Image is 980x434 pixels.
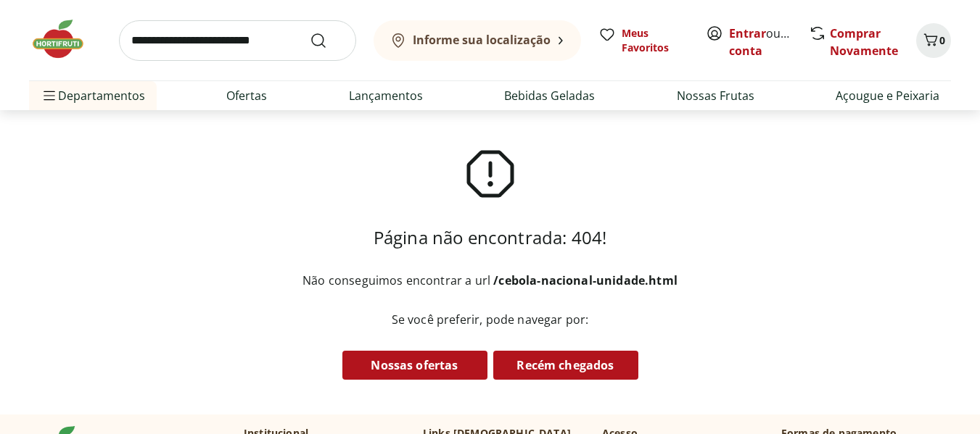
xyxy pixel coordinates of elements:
[119,20,356,61] input: search
[729,25,766,41] a: Entrar
[41,78,145,113] span: Departamentos
[302,272,678,288] p: Não conseguimos encontrar a url
[283,312,697,327] p: Se você preferir, pode navegar por:
[374,226,606,249] h3: Página não encontrada: 404!
[677,87,754,104] a: Nossas Frutas
[622,26,688,55] span: Meus Favoritos
[729,25,794,59] span: ou
[598,26,688,55] a: Meus Favoritos
[349,87,423,104] a: Lançamentos
[342,351,487,380] a: Nossas ofertas
[374,20,581,61] button: Informe sua localização
[729,25,809,59] a: Criar conta
[493,351,638,380] a: Recém chegados
[413,32,551,48] b: Informe sua localização
[41,78,58,113] button: Menu
[310,32,345,49] button: Submit Search
[226,87,267,104] a: Ofertas
[836,87,939,104] a: Açougue e Peixaria
[916,23,951,58] button: Carrinho
[939,33,945,47] span: 0
[29,17,102,61] img: Hortifruti
[830,25,898,59] a: Comprar Novamente
[493,272,678,288] b: /cebola-nacional-unidade.html
[504,87,595,104] a: Bebidas Geladas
